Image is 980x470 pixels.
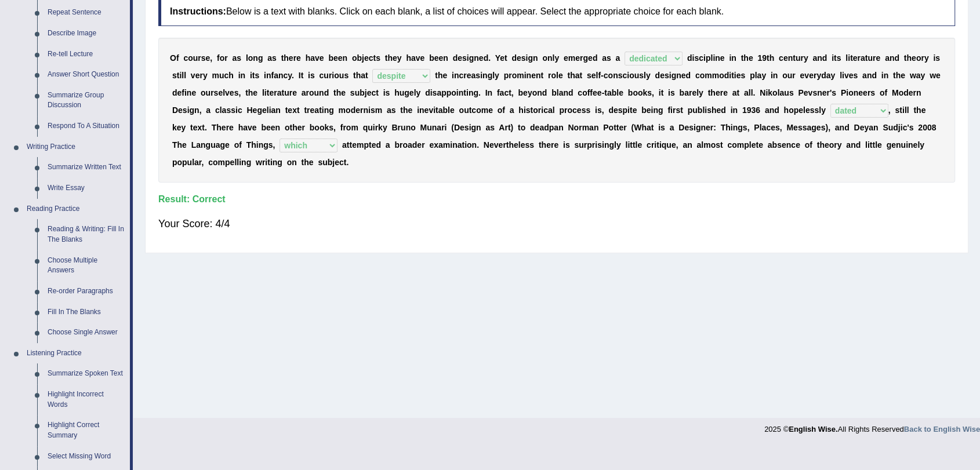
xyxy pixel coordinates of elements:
[796,53,801,63] b: u
[767,53,770,63] b: t
[779,53,783,63] b: c
[685,71,691,80] b: d
[694,53,699,63] b: s
[669,71,672,80] b: i
[615,53,620,63] b: a
[910,71,916,80] b: w
[248,53,253,63] b: o
[761,71,766,80] b: y
[240,71,245,80] b: n
[834,53,837,63] b: t
[904,53,907,63] b: t
[933,53,935,63] b: i
[324,71,329,80] b: u
[634,71,640,80] b: u
[289,53,293,63] b: e
[504,53,507,63] b: t
[596,71,598,80] b: l
[471,71,476,80] b: a
[762,53,767,63] b: 9
[328,53,333,63] b: b
[787,71,793,80] b: u
[217,53,220,63] b: f
[602,53,607,63] b: a
[488,53,491,63] b: .
[676,71,681,80] b: n
[720,53,725,63] b: e
[692,53,694,63] b: i
[731,53,736,63] b: n
[411,53,416,63] b: a
[687,53,692,63] b: d
[671,71,676,80] b: g
[176,53,179,63] b: f
[719,71,724,80] b: o
[552,53,554,63] b: l
[906,53,912,63] b: h
[788,53,793,63] b: n
[844,71,849,80] b: v
[42,281,130,302] a: Re-order Paragraphs
[916,53,921,63] b: o
[771,71,773,80] b: i
[812,53,817,63] b: a
[454,71,459,80] b: n
[42,2,130,23] a: Repeat Sentence
[42,64,130,85] a: Answer Short Question
[292,71,294,80] b: .
[253,53,258,63] b: n
[741,53,743,63] b: t
[885,53,890,63] b: a
[665,71,669,80] b: s
[500,53,504,63] b: e
[528,53,533,63] b: g
[618,71,623,80] b: s
[783,53,788,63] b: e
[655,71,660,80] b: d
[935,53,940,63] b: s
[293,53,296,63] b: r
[904,425,980,433] strong: Back to English Wise
[42,322,130,343] a: Choose Single Answer
[495,71,499,80] b: y
[320,53,324,63] b: e
[182,71,184,80] b: l
[212,71,219,80] b: m
[848,53,850,63] b: i
[288,71,292,80] b: y
[296,53,301,63] b: e
[343,53,348,63] b: n
[482,71,488,80] b: n
[397,53,402,63] b: y
[524,71,527,80] b: i
[695,71,700,80] b: c
[743,53,749,63] b: h
[376,53,380,63] b: s
[800,53,803,63] b: r
[517,71,524,80] b: m
[660,71,665,80] b: e
[232,53,237,63] b: a
[281,53,284,63] b: t
[332,71,334,80] b: i
[568,53,575,63] b: m
[681,71,686,80] b: e
[601,71,604,80] b: -
[840,71,842,80] b: l
[21,343,130,364] a: Listening Practice
[850,53,853,63] b: t
[873,53,876,63] b: r
[238,71,241,80] b: i
[492,71,495,80] b: l
[21,137,130,158] a: Writing Practice
[912,53,916,63] b: e
[872,71,877,80] b: d
[385,53,388,63] b: t
[420,53,424,63] b: e
[224,53,227,63] b: r
[188,53,193,63] b: o
[193,53,198,63] b: u
[901,71,905,80] b: e
[329,71,332,80] b: r
[183,53,188,63] b: c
